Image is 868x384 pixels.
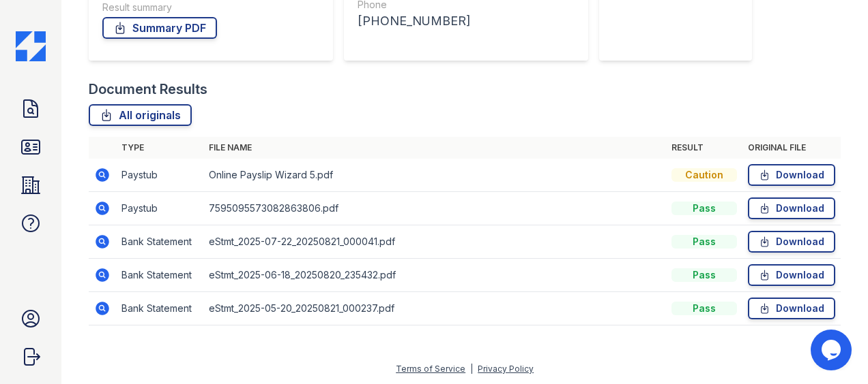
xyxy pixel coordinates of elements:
td: Bank Statement [116,292,203,325]
div: Pass [671,202,737,215]
div: | [470,364,473,374]
td: Online Payslip Wizard 5.pdf [203,159,666,192]
iframe: chat widget [811,330,854,370]
td: Bank Statement [116,259,203,292]
th: Original file [742,137,841,159]
a: Privacy Policy [478,364,534,374]
td: eStmt_2025-06-18_20250820_235432.pdf [203,259,666,292]
td: eStmt_2025-07-22_20250821_000041.pdf [203,225,666,259]
a: Download [748,298,835,319]
th: File name [203,137,666,159]
a: Download [748,264,835,286]
a: Download [748,231,835,253]
a: Download [748,197,835,219]
td: eStmt_2025-05-20_20250821_000237.pdf [203,292,666,325]
a: Terms of Service [396,364,465,374]
td: 7595095573082863806.pdf [203,192,666,225]
img: CE_Icon_Blue-c292c112584629df590d857e76928e9f676e5b41ef8f769ba2f05ee15b207248.png [16,31,46,61]
div: Document Results [89,80,207,99]
div: Result summary [102,1,319,14]
a: Summary PDF [102,17,217,39]
td: Bank Statement [116,225,203,259]
div: Pass [671,235,737,249]
a: All originals [89,104,192,126]
div: Pass [671,268,737,282]
div: Pass [671,302,737,315]
td: Paystub [116,192,203,225]
td: Paystub [116,159,203,192]
th: Type [116,137,203,159]
a: Download [748,164,835,186]
div: [PHONE_NUMBER] [358,12,575,31]
th: Result [666,137,742,159]
div: Caution [671,168,737,182]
